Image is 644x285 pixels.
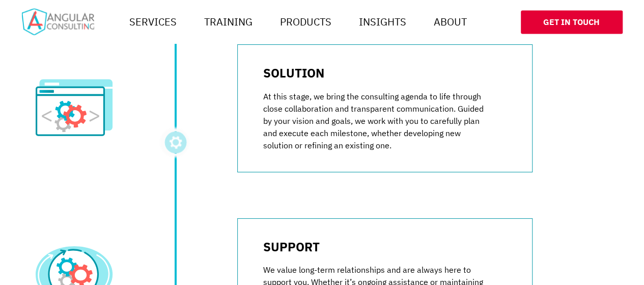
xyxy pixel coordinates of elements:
[263,65,491,81] h3: Solution
[521,10,623,34] a: Get In Touch
[355,12,410,32] a: Insights
[430,12,471,32] a: About
[263,239,491,255] h3: Support
[200,12,257,32] a: Training
[276,12,335,32] a: Products
[263,90,491,151] p: At this stage, we bring the consulting agenda to life through close collaboration and transparent...
[22,8,94,35] img: Home
[125,12,181,32] a: Services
